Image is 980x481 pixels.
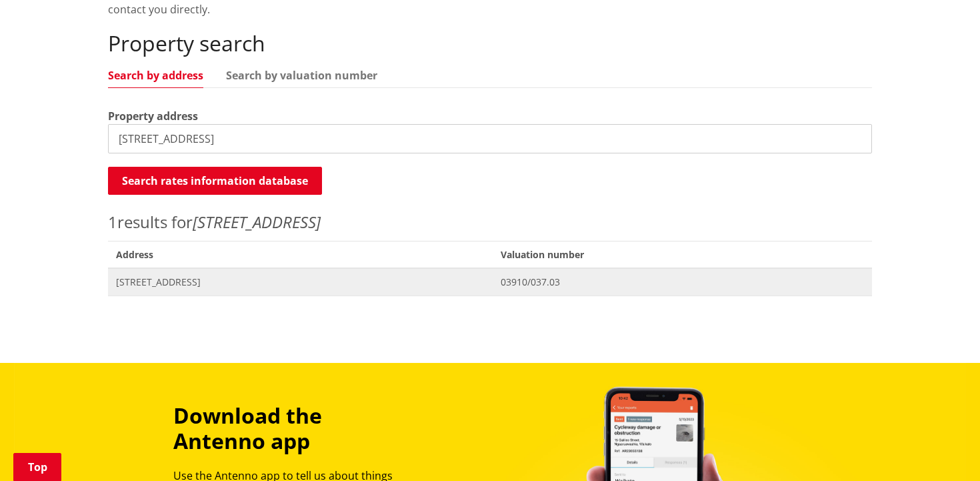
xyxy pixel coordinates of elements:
[108,124,872,153] input: e.g. Duke Street NGARUAWAHIA
[108,211,117,233] span: 1
[108,108,198,124] label: Property address
[108,70,203,81] a: Search by address
[108,31,872,56] h2: Property search
[193,211,321,233] em: [STREET_ADDRESS]
[108,167,322,195] button: Search rates information database
[108,268,872,296] a: [STREET_ADDRESS] 03910/037.03
[116,276,485,289] span: [STREET_ADDRESS]
[108,210,872,234] p: results for
[173,403,415,454] h3: Download the Antenno app
[919,425,967,473] iframe: Messenger Launcher
[501,276,864,289] span: 03910/037.03
[13,453,61,481] a: Top
[226,70,377,81] a: Search by valuation number
[493,241,872,268] span: Valuation number
[108,241,493,268] span: Address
